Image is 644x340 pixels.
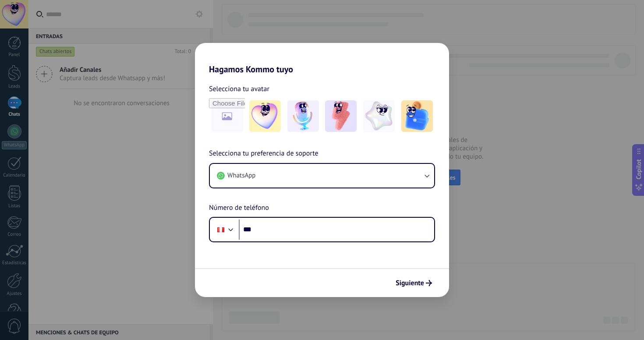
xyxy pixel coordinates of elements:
button: Siguiente [392,276,436,290]
span: WhatsApp [227,171,255,180]
img: -3.jpeg [325,100,357,132]
img: -4.jpeg [363,100,395,132]
img: -5.jpeg [401,100,433,132]
button: WhatsApp [210,164,434,188]
div: Peru: + 51 [212,220,229,239]
span: Siguiente [396,280,424,286]
span: Selecciona tu preferencia de soporte [209,148,318,159]
h2: Hagamos Kommo tuyo [195,43,449,74]
img: -2.jpeg [287,100,319,132]
img: -1.jpeg [249,100,281,132]
span: Selecciona tu avatar [209,83,269,95]
span: Número de teléfono [209,202,269,214]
